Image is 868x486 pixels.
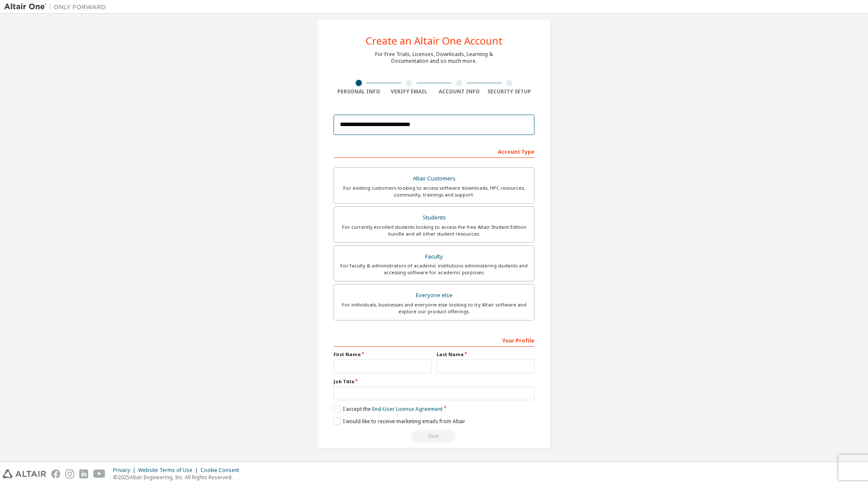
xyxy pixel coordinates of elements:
[372,405,442,413] a: End-User License Agreement
[334,430,534,443] div: Read and acccept EULA to continue
[339,212,529,224] div: Students
[334,351,431,358] label: First Name
[65,469,74,478] img: instagram.svg
[51,469,60,478] img: facebook.svg
[339,185,529,198] div: For existing customers looking to access software downloads, HPC resources, community, trainings ...
[384,88,434,95] div: Verify Email
[339,289,529,301] div: Everyone else
[334,144,534,158] div: Account Type
[339,224,529,237] div: For currently enrolled students looking to access the free Altair Student Edition bundle and all ...
[138,467,200,474] div: Website Terms of Use
[339,301,529,315] div: For individuals, businesses and everyone else looking to try Altair software and explore our prod...
[484,88,535,95] div: Security Setup
[3,469,46,478] img: altair_logo.svg
[4,3,110,11] img: Altair One
[93,469,106,478] img: youtube.svg
[200,467,244,474] div: Cookie Consent
[366,36,503,46] div: Create an Altair One Account
[113,467,138,474] div: Privacy
[437,351,534,358] label: Last Name
[113,474,244,481] p: © 2025 Altair Engineering, Inc. All Rights Reserved.
[339,251,529,263] div: Faculty
[334,88,384,95] div: Personal Info
[334,418,465,425] label: I would like to receive marketing emails from Altair
[339,262,529,276] div: For faculty & administrators of academic institutions administering students and accessing softwa...
[334,405,442,413] label: I accept the
[375,51,493,65] div: For Free Trials, Licenses, Downloads, Learning & Documentation and so much more.
[334,333,534,347] div: Your Profile
[334,378,534,385] label: Job Title
[339,173,529,185] div: Altair Customers
[434,88,484,95] div: Account Info
[79,469,88,478] img: linkedin.svg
